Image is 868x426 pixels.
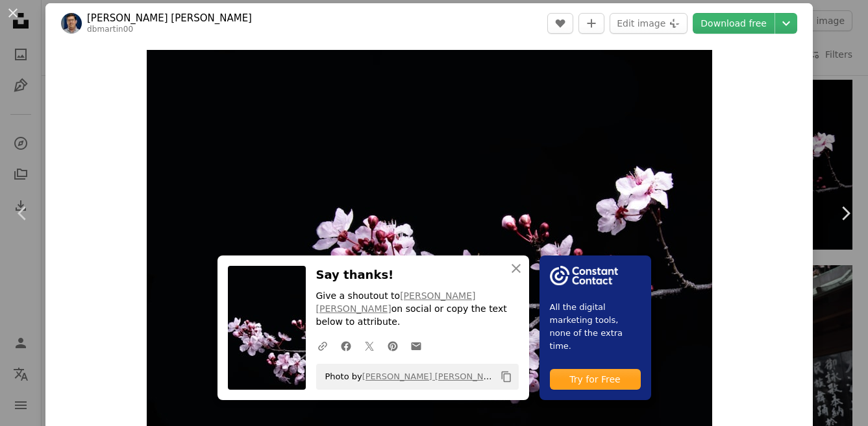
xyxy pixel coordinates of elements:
[362,372,505,381] a: [PERSON_NAME] [PERSON_NAME]
[87,25,133,34] a: dbmartin00
[539,255,651,400] a: All the digital marketing tools, none of the extra time.Try for Free
[61,13,82,34] img: Go to David Brooke Martin's profile
[316,290,476,314] a: [PERSON_NAME] [PERSON_NAME]
[334,333,358,359] a: Share on Facebook
[550,301,641,353] span: All the digital marketing tools, none of the extra time.
[381,333,404,359] a: Share on Pinterest
[693,13,775,34] a: Download free
[316,266,519,285] h3: Say thanks!
[610,13,688,34] button: Edit image
[87,12,252,25] a: [PERSON_NAME] [PERSON_NAME]
[550,266,618,285] img: file-1754318165549-24bf788d5b37
[319,366,495,387] span: Photo by on
[316,290,519,329] p: Give a shoutout to on social or copy the text below to attribute.
[358,333,381,359] a: Share on Twitter
[547,13,573,34] button: Like
[495,366,517,388] button: Copy to clipboard
[578,13,604,34] button: Add to Collection
[775,13,797,34] button: Choose download size
[404,333,428,359] a: Share over email
[823,151,868,276] a: Next
[550,369,641,390] div: Try for Free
